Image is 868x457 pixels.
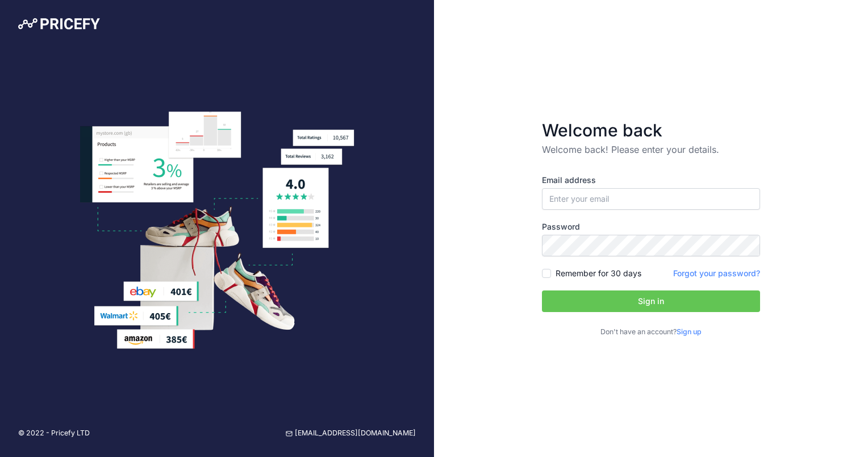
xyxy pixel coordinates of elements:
input: Enter your email [542,188,760,210]
h3: Welcome back [542,120,760,140]
img: Pricefy [18,18,100,30]
label: Remember for 30 days [556,268,641,279]
a: Forgot your password? [673,268,760,278]
p: Welcome back! Please enter your details. [542,143,760,156]
a: Sign up [677,327,702,336]
a: [EMAIL_ADDRESS][DOMAIN_NAME] [286,428,416,439]
button: Sign in [542,290,760,312]
p: Don't have an account? [542,327,760,338]
label: Email address [542,175,760,186]
label: Password [542,221,760,232]
p: © 2022 - Pricefy LTD [18,428,90,439]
